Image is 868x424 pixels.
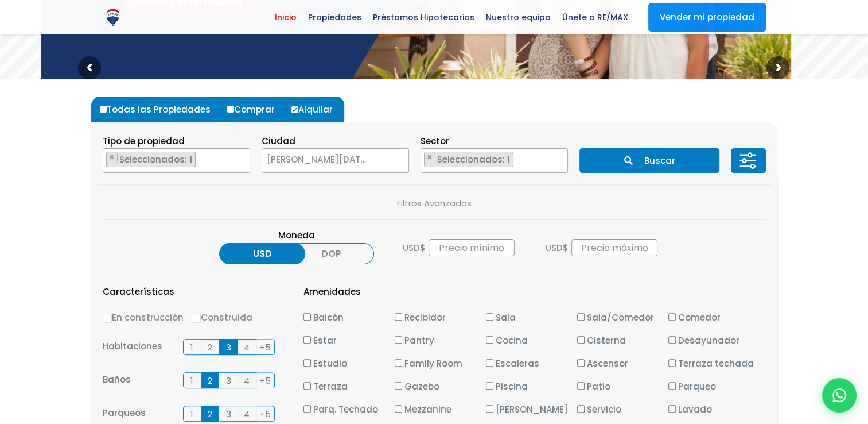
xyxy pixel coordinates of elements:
[587,380,610,392] span: Patio
[237,152,244,163] button: Remove all items
[103,406,146,422] span: Parqueos
[367,9,480,26] span: Préstamos Hipotecarios
[587,403,621,415] span: Servicio
[579,148,719,173] button: Buscar
[103,196,766,210] p: Filtros Avanzados
[103,149,110,174] textarea: Search
[100,106,107,113] input: Todas las Propiedades
[577,336,585,344] input: Cisterna
[303,382,311,390] input: Terraza
[244,407,250,421] span: 4
[404,380,439,392] span: Gazebo
[496,357,539,369] span: Escaleras
[678,380,716,392] span: Parqueo
[587,334,626,346] span: Cisterna
[103,7,123,28] img: Logo de REMAX
[421,149,427,174] textarea: Search
[648,3,766,32] a: Vender mi propiedad
[577,359,585,367] input: Ascensor
[238,152,243,163] span: ×
[262,152,380,168] span: SANTO DOMINGO DE GUZMÁN
[425,152,435,163] button: Remove item
[289,97,344,122] label: Alquilar
[577,313,585,321] input: Sala/Comedor
[480,9,556,26] span: Nuestro equipo
[208,407,212,421] span: 2
[496,380,528,392] span: Piscina
[192,314,201,323] input: Construida
[424,152,513,167] li: MIRADOR SUR
[211,228,383,242] span: Moneda
[226,407,231,421] span: 3
[219,243,305,264] label: USD
[486,313,493,321] input: Sala
[107,152,118,163] button: Remove item
[678,311,721,323] span: Comedor
[668,382,676,390] input: Parqueo
[208,340,212,354] span: 2
[668,405,676,413] input: Lavado
[391,156,397,166] span: ×
[436,153,513,165] span: Seleccionados: 1
[486,382,493,390] input: Piscina
[486,336,493,344] input: Cocina
[404,334,434,346] span: Pantry
[103,284,174,299] span: Características
[678,357,754,369] span: Terraza techada
[224,97,286,122] label: Comprar
[668,336,676,344] input: Desayunador
[577,382,585,390] input: Patio
[313,380,348,392] span: Terraza
[429,239,515,256] input: Precio mínimo
[103,135,185,147] span: Tipo de propiedad
[404,311,446,323] span: Recibidor
[244,373,250,388] span: 4
[496,403,568,415] span: [PERSON_NAME]
[577,405,585,413] input: Servicio
[668,359,676,367] input: Terraza techada
[303,336,311,344] input: Estar
[226,340,231,354] span: 3
[668,313,676,321] input: Comedor
[313,334,337,346] span: Estar
[496,334,528,346] span: Cocina
[259,340,271,354] span: +5
[103,339,162,355] span: Habitaciones
[244,340,250,354] span: 4
[109,152,115,163] span: ×
[313,311,344,323] span: Balcón
[587,357,628,369] span: Ascensor
[421,135,449,147] span: Sector
[395,405,402,413] input: Mezzanine
[262,148,409,173] span: SANTO DOMINGO DE GUZMÁN
[303,405,311,413] input: Parq. Techado
[97,97,222,122] label: Todas las Propiedades
[678,403,712,415] span: Lavado
[259,407,271,421] span: +5
[303,359,311,367] input: Estudio
[259,373,271,388] span: +5
[303,313,311,321] input: Balcón
[118,153,195,165] span: Seleccionados: 1
[226,373,231,388] span: 3
[403,241,420,255] span: USD
[208,373,212,388] span: 2
[291,106,298,113] input: Alquilar
[427,152,433,163] span: ×
[496,311,516,323] span: Sala
[530,239,657,256] div: $
[313,357,347,369] span: Estudio
[571,239,657,256] input: Precio máximo
[292,284,372,299] span: Amenidades
[395,313,402,321] input: Recibidor
[269,9,302,26] span: Inicio
[190,373,193,388] span: 1
[555,152,562,163] button: Remove all items
[192,310,252,325] label: Construida
[587,311,654,323] span: Sala/Comedor
[262,135,295,147] span: Ciudad
[546,241,563,255] span: USD
[404,357,462,369] span: Family Room
[555,152,561,163] span: ×
[103,314,112,323] input: En construcción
